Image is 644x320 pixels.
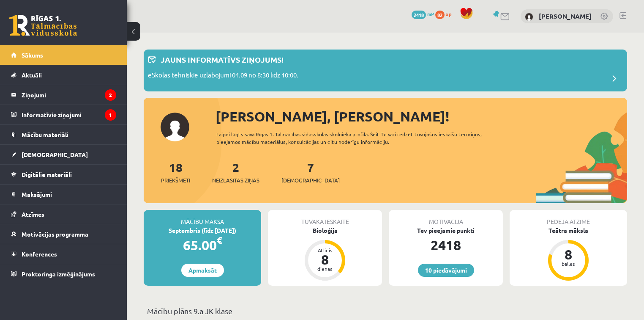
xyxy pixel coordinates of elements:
div: [PERSON_NAME], [PERSON_NAME]! [216,106,627,127]
span: Proktoringa izmēģinājums [22,270,95,278]
a: Mācību materiāli [11,125,116,144]
div: Bioloģija [268,226,382,235]
span: Mācību materiāli [22,131,68,138]
div: Tuvākā ieskaite [268,210,382,226]
span: Neizlasītās ziņas [212,176,259,185]
div: dienas [312,266,338,271]
span: mP [427,11,434,17]
a: Atzīmes [11,204,116,224]
a: Maksājumi [11,185,116,204]
span: 2418 [412,11,426,19]
span: Konferences [22,250,57,258]
span: xp [446,11,451,17]
div: 8 [312,253,338,266]
span: Motivācijas programma [22,230,88,238]
span: [DEMOGRAPHIC_DATA] [22,151,88,158]
span: Sākums [22,51,43,59]
div: 2418 [389,235,503,255]
a: Digitālie materiāli [11,165,116,184]
span: [DEMOGRAPHIC_DATA] [281,176,340,185]
div: Teātra māksla [510,226,627,235]
a: Teātra māksla 8 balles [510,226,627,282]
div: Motivācija [389,210,503,226]
div: Atlicis [312,248,338,253]
span: € [217,234,222,246]
span: 82 [435,11,445,19]
legend: Maksājumi [22,185,116,204]
a: Apmaksāt [181,264,224,277]
p: Jauns informatīvs ziņojums! [161,54,284,65]
i: 1 [105,109,116,121]
div: Laipni lūgts savā Rīgas 1. Tālmācības vidusskolas skolnieka profilā. Šeit Tu vari redzēt tuvojošo... [216,130,506,146]
div: 8 [556,248,581,261]
a: Motivācijas programma [11,224,116,244]
a: Ziņojumi2 [11,85,116,105]
a: Sākums [11,45,116,65]
p: Mācību plāns 9.a JK klase [147,305,624,317]
a: Informatīvie ziņojumi1 [11,105,116,124]
div: balles [556,261,581,266]
a: 2418 mP [412,11,434,17]
a: 82 xp [435,11,456,17]
a: Jauns informatīvs ziņojums! eSkolas tehniskie uzlabojumi 04.09 no 8:30 līdz 10:00. [148,54,623,87]
div: Septembris (līdz [DATE]) [144,226,261,235]
a: 7[DEMOGRAPHIC_DATA] [281,160,340,185]
a: 10 piedāvājumi [418,264,474,277]
a: Bioloģija Atlicis 8 dienas [268,226,382,282]
a: Aktuāli [11,65,116,85]
div: 65.00 [144,235,261,255]
div: Pēdējā atzīme [510,210,627,226]
a: 18Priekšmeti [161,160,190,185]
a: [PERSON_NAME] [539,12,592,20]
div: Mācību maksa [144,210,261,226]
img: Damians Dzina [525,13,533,21]
i: 2 [105,89,116,101]
a: [DEMOGRAPHIC_DATA] [11,145,116,164]
span: Priekšmeti [161,176,190,185]
p: eSkolas tehniskie uzlabojumi 04.09 no 8:30 līdz 10:00. [148,70,298,82]
span: Aktuāli [22,71,42,79]
a: 2Neizlasītās ziņas [212,160,259,185]
legend: Informatīvie ziņojumi [22,105,116,124]
span: Atzīmes [22,210,44,218]
div: Tev pieejamie punkti [389,226,503,235]
a: Rīgas 1. Tālmācības vidusskola [9,15,77,36]
legend: Ziņojumi [22,85,116,105]
span: Digitālie materiāli [22,171,72,178]
a: Proktoringa izmēģinājums [11,264,116,284]
a: Konferences [11,244,116,264]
